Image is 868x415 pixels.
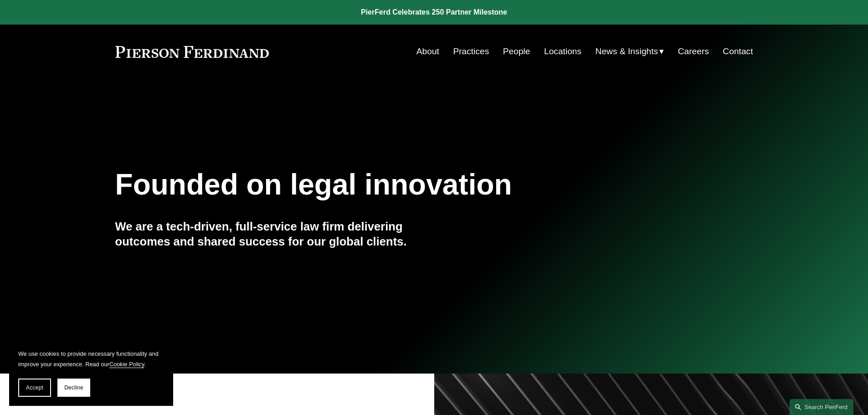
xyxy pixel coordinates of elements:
[723,43,753,60] a: Contact
[790,399,853,415] a: Search this site
[18,348,164,369] p: We use cookies to provide necessary functionality and improve your experience. Read our .
[9,339,173,406] section: Cookie banner
[596,43,664,60] a: folder dropdown
[109,361,144,368] a: Cookie Policy
[503,43,530,60] a: People
[678,43,709,60] a: Careers
[57,379,90,397] button: Decline
[453,43,489,60] a: Practices
[544,43,581,60] a: Locations
[26,384,43,391] span: Accept
[115,168,647,201] h1: Founded on legal innovation
[115,219,434,249] h4: We are a tech-driven, full-service law firm delivering outcomes and shared success for our global...
[596,44,658,60] span: News & Insights
[18,379,51,397] button: Accept
[64,384,83,391] span: Decline
[416,43,439,60] a: About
